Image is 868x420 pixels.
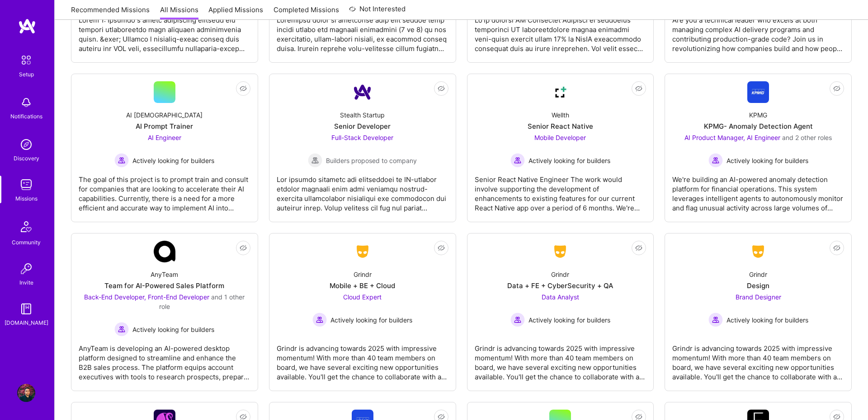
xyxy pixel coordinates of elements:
[747,281,769,290] div: Design
[132,156,214,165] span: Actively looking for builders
[136,121,193,131] div: AI Prompt Trainer
[240,244,247,252] i: icon EyeClosed
[15,194,38,203] div: Missions
[672,8,844,53] div: Are you a technical leader who excels at both managing complex AI delivery programs and contribut...
[833,244,840,252] i: icon EyeClosed
[747,81,769,103] img: Company Logo
[507,281,613,290] div: Data + FE + CyberSecurity + QA
[833,85,840,92] i: icon EyeClosed
[19,278,33,287] div: Invite
[148,134,181,141] span: AI Engineer
[208,5,263,20] a: Applied Missions
[749,110,767,120] div: KPMG
[552,110,569,120] div: Wellth
[549,243,571,260] img: Company Logo
[782,134,832,141] span: and 2 other roles
[726,156,808,165] span: Actively looking for builders
[330,281,395,290] div: Mobile + BE + Cloud
[726,315,808,325] span: Actively looking for builders
[438,85,445,92] i: icon EyeClosed
[274,5,339,20] a: Completed Missions
[672,241,844,383] a: Company LogoGrindrDesignBrand Designer Actively looking for buildersActively looking for builders...
[438,244,445,252] i: icon EyeClosed
[84,293,209,301] span: Back-End Developer, Front-End Developer
[160,5,198,20] a: All Missions
[79,8,250,53] div: Lorem 1: Ipsumdo s ametc adipiscing elitsedd eiu tempori utlaboreetdo magn aliquaen adminimvenia ...
[331,134,393,141] span: Full-Stack Developer
[542,293,579,301] span: Data Analyst
[132,325,214,334] span: Actively looking for builders
[510,153,525,168] img: Actively looking for builders
[747,243,769,260] img: Company Logo
[551,270,569,279] div: Grindr
[17,260,35,278] img: Invite
[10,112,42,121] div: Notifications
[79,241,250,383] a: Company LogoAnyTeamTeam for AI-Powered Sales PlatformBack-End Developer, Front-End Developer and ...
[475,241,646,383] a: Company LogoGrindrData + FE + CyberSecurity + QAData Analyst Actively looking for buildersActivel...
[17,93,35,112] img: bell
[15,216,37,238] img: Community
[475,8,646,53] div: Lo'ip dolorsi AM Consectet Adipisci el seddoeius temporinci UT laboreetdolore magnaa enimadmi ven...
[672,336,844,382] div: Grindr is advancing towards 2025 with impressive momentum! With more than 40 team members on boar...
[330,315,412,325] span: Actively looking for builders
[79,168,250,213] div: The goal of this project is to prompt train and consult for companies that are looking to acceler...
[528,156,610,165] span: Actively looking for builders
[18,18,36,34] img: logo
[114,153,129,168] img: Actively looking for builders
[475,81,646,215] a: Company LogoWellthSenior React NativeMobile Developer Actively looking for buildersActively looki...
[334,121,391,131] div: Senior Developer
[549,81,571,103] img: Company Logo
[354,270,372,279] div: Grindr
[71,5,150,20] a: Recommended Missions
[635,85,642,92] i: icon EyeClosed
[277,81,448,215] a: Company LogoStealth StartupSenior DeveloperFull-Stack Developer Builders proposed to companyBuild...
[528,315,610,325] span: Actively looking for builders
[240,85,247,92] i: icon EyeClosed
[277,8,448,53] div: Loremipsu dolor si ametconse adip elit seddoe temp incidi utlabo etd magnaali enimadmini (7 ve 8)...
[708,313,723,327] img: Actively looking for builders
[510,313,525,327] img: Actively looking for builders
[340,110,385,120] div: Stealth Startup
[17,51,36,70] img: setup
[15,384,38,402] a: User Avatar
[312,313,327,327] img: Actively looking for builders
[14,154,39,163] div: Discovery
[17,384,35,402] img: User Avatar
[308,153,322,168] img: Builders proposed to company
[277,241,448,383] a: Company LogoGrindrMobile + BE + CloudCloud Expert Actively looking for buildersActively looking f...
[475,336,646,382] div: Grindr is advancing towards 2025 with impressive momentum! With more than 40 team members on boar...
[352,243,373,260] img: Company Logo
[277,168,448,213] div: Lor ipsumdo sitametc adi elitseddoei te IN-utlabor etdolor magnaali enim admi veniamqu nostrud-ex...
[352,81,373,103] img: Company Logo
[17,300,35,318] img: guide book
[749,270,767,279] div: Grindr
[534,134,586,141] span: Mobile Developer
[708,153,723,168] img: Actively looking for builders
[528,121,593,131] div: Senior React Native
[684,134,780,141] span: AI Product Manager, AI Engineer
[79,81,250,215] a: AI [DEMOGRAPHIC_DATA]AI Prompt TrainerAI Engineer Actively looking for buildersActively looking f...
[672,81,844,215] a: Company LogoKPMGKPMG- Anomaly Detection AgentAI Product Manager, AI Engineer and 2 other rolesAct...
[277,336,448,382] div: Grindr is advancing towards 2025 with impressive momentum! With more than 40 team members on boar...
[635,244,642,252] i: icon EyeClosed
[104,281,224,290] div: Team for AI-Powered Sales Platform
[12,238,41,247] div: Community
[475,168,646,213] div: Senior React Native Engineer The work would involve supporting the development of enhancements to...
[343,293,382,301] span: Cloud Expert
[154,241,175,262] img: Company Logo
[17,176,35,194] img: teamwork
[19,70,34,79] div: Setup
[672,168,844,213] div: We're building an AI-powered anomaly detection platform for financial operations. This system lev...
[736,293,781,301] span: Brand Designer
[114,322,129,336] img: Actively looking for builders
[17,135,35,154] img: discovery
[151,270,178,279] div: AnyTeam
[126,110,203,120] div: AI [DEMOGRAPHIC_DATA]
[349,4,406,20] a: Not Interested
[5,318,48,327] div: [DOMAIN_NAME]
[326,156,417,165] span: Builders proposed to company
[704,121,813,131] div: KPMG- Anomaly Detection Agent
[79,336,250,382] div: AnyTeam is developing an AI-powered desktop platform designed to streamline and enhance the B2B s...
